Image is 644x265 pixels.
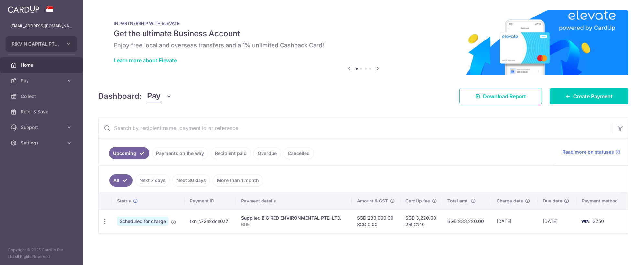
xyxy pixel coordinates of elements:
span: Collect [21,93,63,99]
a: Learn more about Elevate [114,57,177,63]
span: RIKVIN CAPITAL PTE. LTD. [12,41,59,47]
a: All [109,174,133,187]
a: More than 1 month [213,174,263,187]
span: CardUp fee [405,198,430,204]
h6: Enjoy free local and overseas transfers and a 1% unlimited Cashback Card! [114,41,613,49]
span: Refer & Save [21,109,63,115]
img: Bank Card [578,217,591,225]
th: Payment method [576,192,628,209]
span: Total amt. [447,198,469,204]
a: Upcoming [109,147,149,159]
span: Charge date [497,198,523,204]
span: Home [21,62,63,68]
span: Support [21,124,63,131]
span: Scheduled for charge [117,217,168,226]
span: Download Report [483,92,526,100]
button: Pay [147,90,172,102]
th: Payment ID [185,192,236,209]
a: Next 30 days [172,174,210,187]
td: [DATE] [491,209,538,233]
span: Due date [543,198,562,204]
span: Amount & GST [357,198,388,204]
p: [EMAIL_ADDRESS][DOMAIN_NAME] [10,23,72,29]
p: IN PARTNERSHIP WITH ELEVATE [114,21,613,26]
span: Status [117,198,131,204]
span: Pay [21,77,63,84]
input: Search by recipient name, payment id or reference [99,118,613,138]
h5: Get the ultimate Business Account [114,29,613,39]
a: Next 7 days [135,174,170,187]
a: Download Report [459,88,542,104]
a: Create Payment [550,88,628,104]
span: Create Payment [573,92,613,100]
p: BRE [241,221,347,228]
h4: Dashboard: [98,90,142,102]
button: RIKVIN CAPITAL PTE. LTD. [6,36,77,52]
span: Read more on statuses [563,149,614,155]
a: Cancelled [284,147,314,159]
img: Renovation banner [98,10,628,75]
a: Overdue [253,147,281,159]
a: Recipient paid [211,147,251,159]
td: [DATE] [538,209,576,233]
div: Supplier. BIG RED ENVIRONMENTAL PTE. LTD. [241,215,347,221]
span: Settings [21,140,63,146]
th: Payment details [236,192,352,209]
a: Payments on the way [152,147,208,159]
span: 3250 [593,218,604,224]
td: SGD 230,000.00 SGD 0.00 [352,209,400,233]
td: SGD 3,220.00 25RC140 [400,209,442,233]
img: CardUp [8,5,39,13]
td: SGD 233,220.00 [442,209,491,233]
td: txn_c72a2dce0a7 [185,209,236,233]
span: Pay [147,90,161,102]
a: Read more on statuses [563,149,620,155]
